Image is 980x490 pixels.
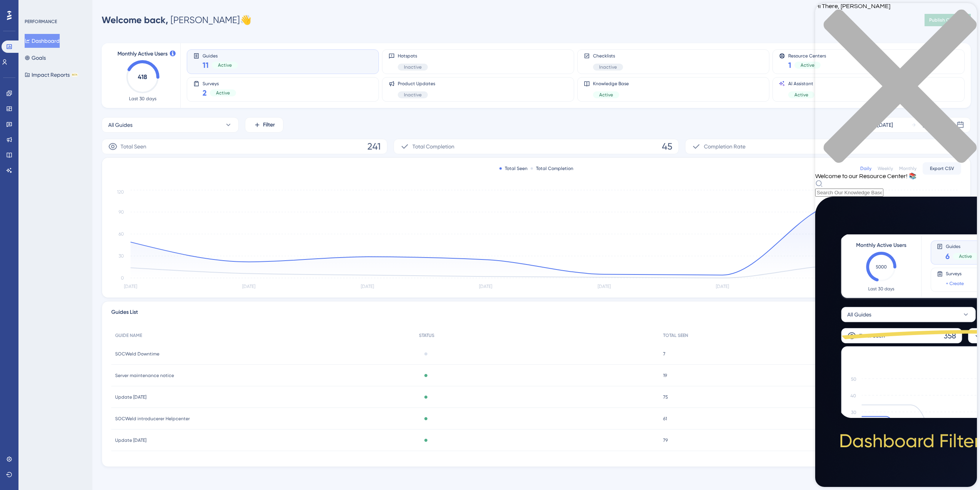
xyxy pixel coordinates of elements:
[663,332,688,338] span: TOTAL SEEN
[593,53,623,59] span: Checklists
[216,90,230,96] span: Active
[203,60,209,71] span: 11
[54,4,56,10] div: 6
[25,68,78,82] button: Impact ReportsBETA
[663,416,667,422] span: 61
[593,81,629,87] span: Knowledge Base
[404,92,422,98] span: Inactive
[117,49,168,59] span: Monthly Active Users
[119,231,124,237] tspan: 60
[479,284,492,289] tspan: [DATE]
[662,140,672,153] span: 45
[663,351,665,357] span: 7
[115,416,190,422] span: SOCWeld introducerer Helpcenter
[71,73,78,77] div: BETA
[25,51,46,65] button: Goals
[115,437,146,443] span: Update [DATE]
[115,394,146,400] span: Update [DATE]
[599,64,617,70] span: Inactive
[398,81,435,87] span: Product Updates
[121,142,146,151] span: Total Seen
[599,92,613,98] span: Active
[121,275,124,281] tspan: 0
[115,372,174,379] span: Server maintenance notice
[115,332,142,338] span: GUIDE NAME
[115,351,159,357] span: SOCWeld Downtime
[25,19,57,25] div: PERFORMANCE
[203,88,207,98] span: 2
[242,284,255,289] tspan: [DATE]
[203,53,238,58] span: Guides
[124,284,137,289] tspan: [DATE]
[663,394,668,400] span: 75
[2,5,16,19] img: launcher-image-alternative-text
[18,2,48,11] span: Need Help?
[499,165,528,172] div: Total Seen
[25,34,60,48] button: Dashboard
[117,189,124,195] tspan: 120
[788,81,814,87] span: AI Assistant
[598,284,611,289] tspan: [DATE]
[108,120,132,130] span: All Guides
[398,53,428,59] span: Hotspots
[794,92,808,98] span: Active
[531,165,573,172] div: Total Completion
[704,142,745,151] span: Completion Rate
[203,81,236,86] span: Surveys
[102,117,239,133] button: All Guides
[111,308,138,322] span: Guides List
[102,14,251,26] div: [PERSON_NAME] 👋
[138,73,147,81] text: 418
[361,284,374,289] tspan: [DATE]
[788,60,791,71] span: 1
[245,117,283,133] button: Filter
[663,372,667,379] span: 19
[419,332,434,338] span: STATUS
[716,284,729,289] tspan: [DATE]
[404,64,422,70] span: Inactive
[367,140,381,153] span: 241
[663,437,668,443] span: 79
[218,62,232,68] span: Active
[129,96,156,102] span: Last 30 days
[102,14,168,25] span: Welcome back,
[119,209,124,215] tspan: 90
[263,120,275,130] span: Filter
[801,62,814,68] span: Active
[788,53,826,58] span: Resource Centers
[119,253,124,259] tspan: 30
[412,142,454,151] span: Total Completion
